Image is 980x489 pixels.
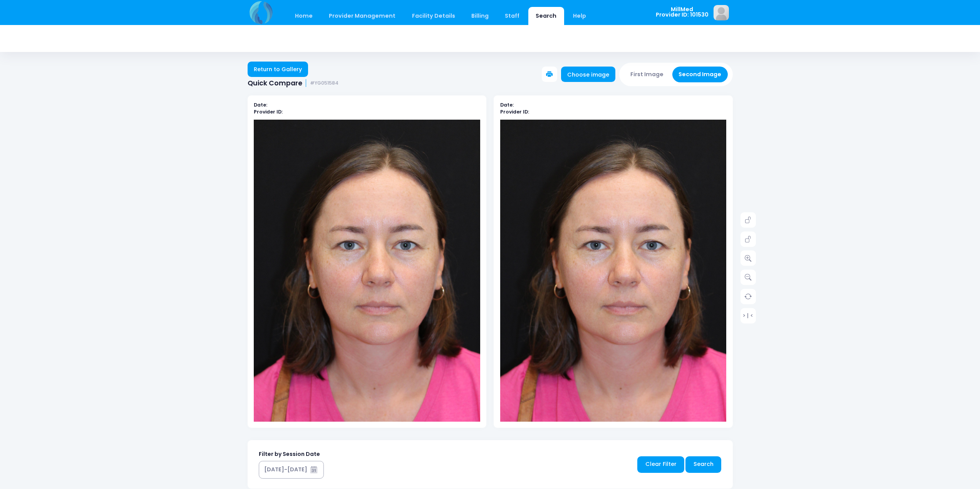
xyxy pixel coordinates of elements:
[264,466,307,474] div: [DATE]-[DATE]
[498,7,527,25] a: Staff
[500,120,727,459] img: compare-img2
[740,308,756,323] a: > | <
[464,7,496,25] a: Billing
[248,62,308,77] a: Return to Gallery
[254,120,480,459] img: compare-img1
[637,456,684,473] a: Clear Filter
[288,7,320,25] a: Home
[254,108,283,115] b: Provider ID:
[565,7,593,25] a: Help
[561,67,616,82] a: Choose image
[714,5,729,20] img: image
[624,67,670,82] button: First Image
[404,7,462,25] a: Facility Details
[254,102,267,108] b: Date:
[528,7,564,25] a: Search
[656,7,709,18] span: MillMed Provider ID: 101530
[500,108,529,115] b: Provider ID:
[500,102,514,108] b: Date:
[322,7,403,25] a: Provider Management
[685,456,721,473] a: Search
[672,67,728,82] button: Second Image
[259,450,320,458] label: Filter by Session Date
[248,79,302,87] span: Quick Compare
[310,80,338,86] small: #YG051584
